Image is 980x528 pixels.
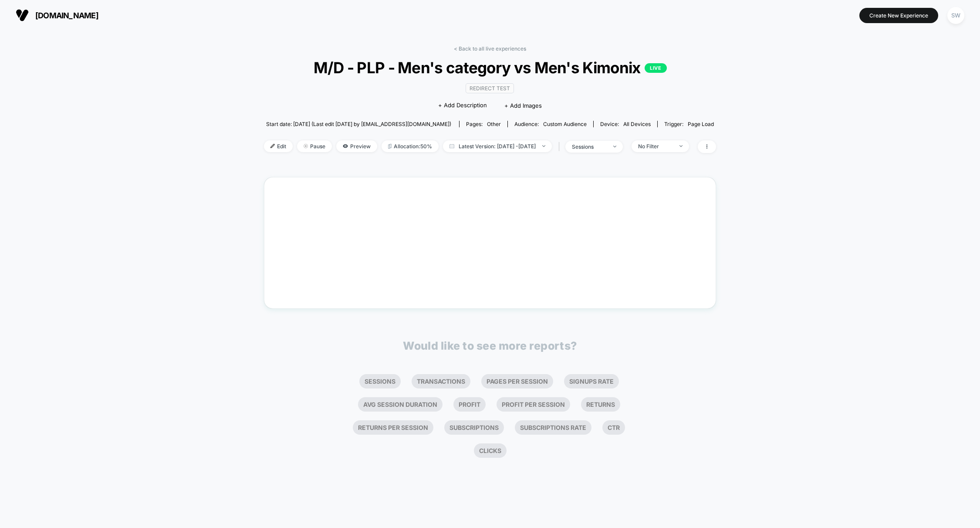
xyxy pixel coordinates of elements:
li: Pages Per Session [481,374,553,388]
span: Start date: [DATE] (Last edit [DATE] by [EMAIL_ADDRESS][DOMAIN_NAME]) [266,121,451,127]
button: SW [945,7,967,24]
button: [DOMAIN_NAME] [13,8,101,22]
li: Signups Rate [564,374,619,388]
p: Would like to see more reports? [403,339,577,352]
span: Redirect Test [466,83,514,93]
span: | [556,140,565,153]
li: Profit Per Session [497,397,570,412]
span: Custom Audience [543,121,587,127]
span: + Add Images [504,102,542,109]
li: Transactions [412,374,470,388]
img: calendar [449,144,454,148]
img: end [304,144,308,148]
li: Sessions [359,374,401,388]
div: No Filter [638,143,673,150]
li: Subscriptions Rate [515,420,591,435]
img: end [542,145,545,147]
li: Profit [453,397,486,412]
div: Trigger: [664,121,714,127]
img: rebalance [388,144,392,149]
span: [DOMAIN_NAME] [35,11,98,20]
div: Audience: [514,121,587,127]
button: Create New Experience [859,8,938,23]
span: Preview [336,140,377,152]
span: + Add Description [438,101,487,110]
span: all devices [623,121,651,127]
span: Allocation: 50% [382,140,439,152]
li: Returns Per Session [353,420,433,435]
li: Returns [581,397,620,412]
img: Visually logo [16,9,29,22]
div: SW [947,7,964,24]
li: Subscriptions [444,420,504,435]
span: Edit [264,140,293,152]
div: sessions [572,143,607,150]
a: < Back to all live experiences [454,45,526,52]
span: Latest Version: [DATE] - [DATE] [443,140,552,152]
span: Page Load [688,121,714,127]
li: Ctr [602,420,625,435]
div: Pages: [466,121,501,127]
img: edit [270,144,275,148]
p: LIVE [645,63,666,73]
img: end [613,146,616,147]
img: end [679,145,683,147]
span: Device: [593,121,657,127]
li: Avg Session Duration [358,397,443,412]
span: other [487,121,501,127]
span: Pause [297,140,332,152]
li: Clicks [474,443,507,458]
span: M/D - PLP - Men's category vs Men's Kimonix [287,58,693,77]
